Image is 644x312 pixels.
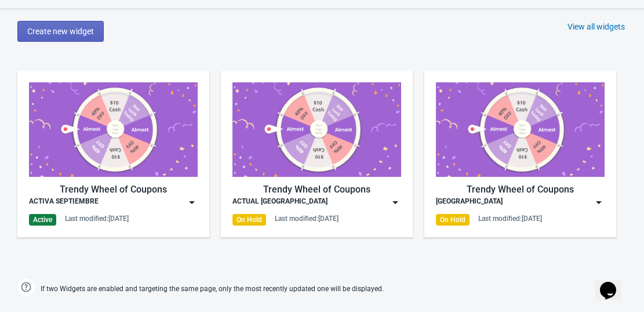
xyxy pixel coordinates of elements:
[29,214,56,226] div: Active
[436,183,605,197] div: Trendy Wheel of Coupons
[232,183,401,197] div: Trendy Wheel of Coupons
[232,214,266,226] div: On Hold
[436,214,470,226] div: On Hold
[232,197,328,208] div: ACTUAL [GEOGRAPHIC_DATA]
[593,197,605,208] img: dropdown.png
[17,21,104,42] button: Create new widget
[41,280,384,299] span: If two Widgets are enabled and targeting the same page, only the most recently updated one will b...
[567,21,625,32] div: View all widgets
[232,82,401,177] img: trendy_game.png
[436,197,503,208] div: [GEOGRAPHIC_DATA]
[29,197,99,208] div: ACTIVA SEPTIEMBRE
[29,82,198,177] img: trendy_game.png
[29,183,198,197] div: Trendy Wheel of Coupons
[186,197,198,208] img: dropdown.png
[595,266,632,300] iframe: chat widget
[478,214,542,223] div: Last modified: [DATE]
[390,197,401,208] img: dropdown.png
[436,82,605,177] img: trendy_game.png
[17,278,35,296] img: help.png
[27,27,94,36] span: Create new widget
[65,214,129,223] div: Last modified: [DATE]
[275,214,339,223] div: Last modified: [DATE]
